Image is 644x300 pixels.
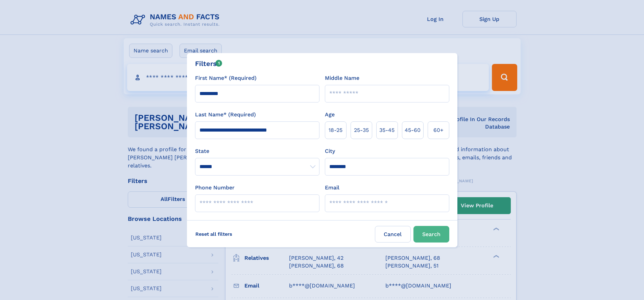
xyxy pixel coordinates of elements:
span: 45‑60 [405,126,421,134]
span: 25‑35 [354,126,369,134]
div: Filters [195,59,222,69]
label: Reset all filters [191,226,237,242]
span: 35‑45 [379,126,395,134]
label: City [325,147,335,155]
label: First Name* (Required) [195,74,257,82]
button: Search [413,226,449,243]
label: State [195,147,319,155]
label: Middle Name [325,74,359,82]
label: Cancel [375,226,411,243]
label: Phone Number [195,184,235,192]
span: 18‑25 [329,126,342,134]
span: 60+ [433,126,444,134]
label: Email [325,184,339,192]
label: Last Name* (Required) [195,111,256,119]
label: Age [325,111,335,119]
